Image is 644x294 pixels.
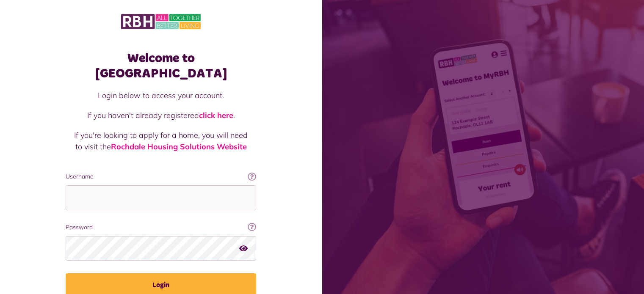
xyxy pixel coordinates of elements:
[74,129,248,152] p: If you're looking to apply for a home, you will need to visit the
[74,90,248,101] p: Login below to access your account.
[199,110,233,120] a: click here
[111,142,247,151] a: Rochdale Housing Solutions Website
[66,172,256,181] label: Username
[121,13,201,30] img: MyRBH
[66,223,256,232] label: Password
[66,51,256,81] h1: Welcome to [GEOGRAPHIC_DATA]
[74,110,248,121] p: If you haven't already registered .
